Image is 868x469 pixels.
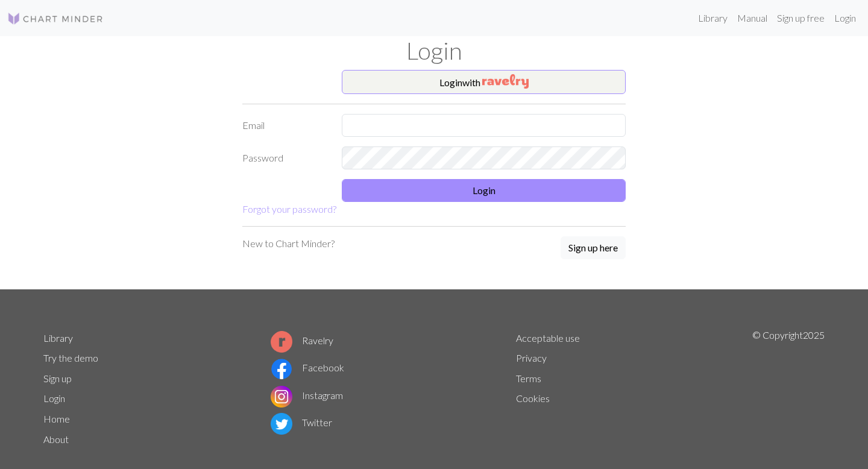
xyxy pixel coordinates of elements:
[516,392,550,404] a: Cookies
[43,332,73,344] a: Library
[271,335,333,346] a: Ravelry
[342,179,626,202] button: Login
[271,417,332,428] a: Twitter
[772,6,829,30] a: Sign up free
[561,236,626,259] button: Sign up here
[561,236,626,260] a: Sign up here
[271,362,344,373] a: Facebook
[752,328,825,450] p: © Copyright 2025
[43,392,65,404] a: Login
[43,413,70,424] a: Home
[342,70,626,94] button: Loginwith
[242,203,336,215] a: Forgot your password?
[271,389,343,401] a: Instagram
[732,6,772,30] a: Manual
[271,386,292,408] img: Instagram logo
[43,433,69,445] a: About
[271,413,292,435] img: Twitter logo
[516,332,580,344] a: Acceptable use
[516,352,547,364] a: Privacy
[482,74,529,89] img: Ravelry
[829,6,861,30] a: Login
[271,358,292,380] img: Facebook logo
[693,6,732,30] a: Library
[235,114,335,137] label: Email
[271,331,292,353] img: Ravelry logo
[242,236,335,251] p: New to Chart Minder?
[43,373,72,384] a: Sign up
[235,146,335,169] label: Password
[7,11,104,26] img: Logo
[43,352,98,364] a: Try the demo
[36,36,832,65] h1: Login
[516,373,541,384] a: Terms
